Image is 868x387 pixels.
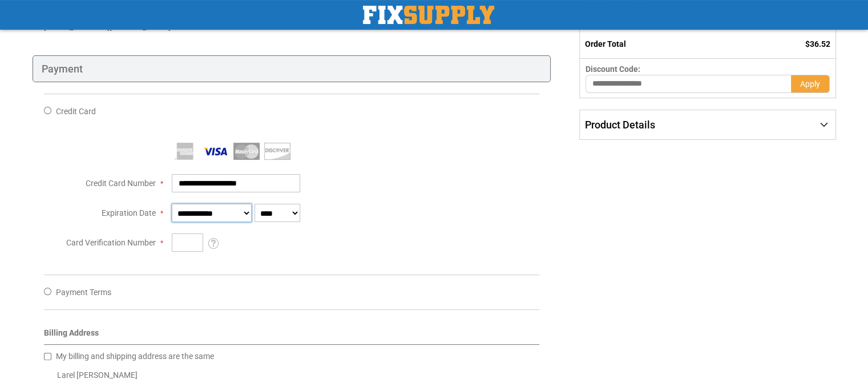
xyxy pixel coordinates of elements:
button: Apply [791,75,830,93]
img: American Express [172,143,198,160]
strong: Order Total [585,39,626,49]
span: Discount Code: [586,64,640,74]
a: store logo [363,6,494,24]
span: Product Details [585,119,655,131]
span: Payment Terms [56,288,111,297]
img: Visa [203,143,229,160]
img: MasterCard [233,143,260,160]
span: [EMAIL_ADDRESS][DOMAIN_NAME] [44,22,171,31]
span: My billing and shipping address are the same [56,352,214,361]
span: Credit Card [56,107,96,116]
span: Credit Card Number [86,179,156,188]
div: Payment [33,55,551,83]
span: Card Verification Number [66,238,156,247]
span: $36.52 [805,39,830,49]
div: Billing Address [44,327,540,345]
span: Apply [800,79,820,88]
img: Fix Industrial Supply [363,6,494,24]
span: Expiration Date [102,208,156,217]
img: Discover [264,143,290,160]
